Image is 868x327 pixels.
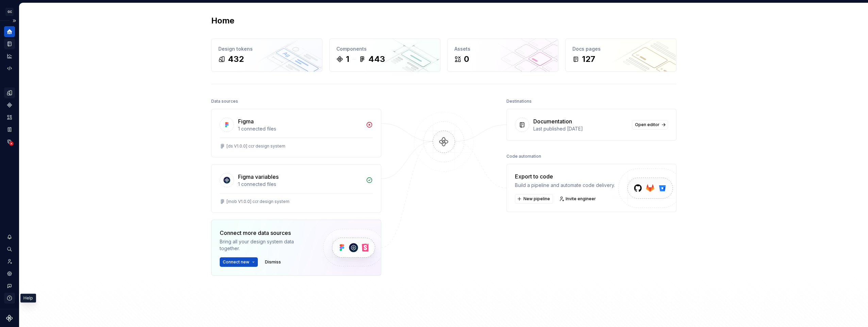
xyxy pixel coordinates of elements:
div: 0 [464,54,469,65]
a: Design tokens [4,87,15,98]
div: Figma [238,117,254,125]
span: Connect new [223,259,249,265]
div: Figma variables [238,173,279,181]
div: Connect more data sources [220,229,312,237]
div: Documentation [533,117,572,125]
div: Help [20,294,36,303]
button: Connect new [220,257,258,267]
div: Docs pages [572,46,669,52]
div: Bring all your design system data together. [220,238,312,252]
div: Build a pipeline and automate code delivery. [515,182,615,189]
a: Figma variables1 connected files[mob V1.0.0] ccr design system [211,164,381,213]
div: Export to code [515,172,615,180]
div: 1 [346,54,349,65]
span: New pipeline [523,196,550,202]
button: Search ⌘K [4,244,15,255]
button: Contact support [4,280,15,291]
a: Data sources [4,136,15,147]
a: Figma1 connected files[ds V1.0.0] ccr design system [211,109,381,157]
div: Code automation [506,152,541,161]
div: Components [336,46,433,52]
button: New pipeline [515,194,553,204]
a: Home [4,26,15,37]
a: Assets0 [447,38,558,72]
div: 432 [228,54,244,65]
button: GC [1,4,18,19]
a: Docs pages127 [565,38,677,72]
a: Open editor [632,120,668,130]
a: Storybook stories [4,124,15,135]
div: Last published [DATE] [533,125,628,132]
div: Design tokens [218,46,315,52]
div: Destinations [506,97,532,106]
a: Components [4,100,15,110]
div: 443 [368,54,385,65]
h2: Home [211,15,234,26]
a: Invite team [4,256,15,267]
button: Notifications [4,231,15,242]
a: Design tokens432 [211,38,322,72]
span: Dismiss [265,259,281,265]
a: Analytics [4,51,15,62]
a: Invite engineer [557,194,599,204]
a: Settings [4,268,15,279]
span: Open editor [635,122,660,127]
div: GC [5,8,14,16]
a: Components1443 [329,38,440,72]
div: Data sources [211,97,238,106]
span: Invite engineer [566,196,596,202]
div: 127 [582,54,595,65]
a: Code automation [4,63,15,74]
a: Assets [4,112,15,123]
svg: Supernova Logo [6,315,13,322]
a: Documentation [4,38,15,49]
div: Assets [454,46,551,52]
div: 1 connected files [238,181,362,188]
div: [ds V1.0.0] ccr design system [227,143,285,149]
div: [mob V1.0.0] ccr design system [227,199,289,204]
div: 1 connected files [238,125,362,132]
button: Dismiss [262,257,284,267]
button: Expand sidebar [10,16,19,25]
